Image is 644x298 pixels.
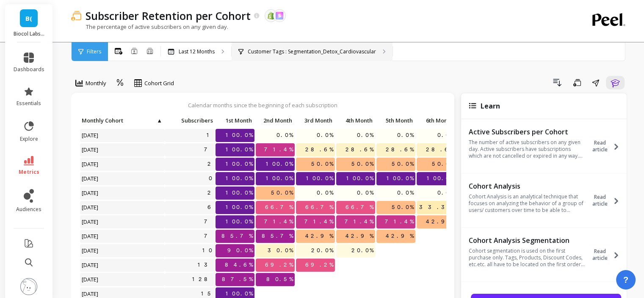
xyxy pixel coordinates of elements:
[469,193,585,214] p: Cohort Analysis is an analytical technique that focuses on analyzing the behavior of a group of u...
[248,48,376,55] p: Customer Tags : Segmentation_Detox_Cardiovascular
[338,117,373,124] span: 4th Month
[80,158,101,170] span: [DATE]
[255,114,296,128] div: Toggle SortBy
[265,273,295,286] span: 80.5%
[202,143,216,156] a: 7
[355,129,375,142] span: 0.0%
[201,244,216,257] a: 10
[207,172,216,185] a: 0
[80,114,165,126] p: Monthly Cohort
[587,248,612,262] span: Read article
[395,129,415,142] span: 0.0%
[384,143,415,156] span: 28.6%
[416,114,456,128] div: Toggle SortBy
[80,143,101,156] span: [DATE]
[25,14,32,23] span: B(
[86,79,106,87] span: Monthly
[276,12,283,19] img: api.skio.svg
[303,215,335,228] span: 71.4%
[220,273,254,286] span: 87.5%
[16,206,41,213] span: audiences
[304,172,335,185] span: 100.0%
[623,274,628,286] span: ?
[395,187,415,199] span: 0.0%
[298,117,332,124] span: 3rd Month
[257,117,292,124] span: 2nd Month
[263,215,295,228] span: 71.4%
[296,114,335,126] p: 3rd Month
[263,201,295,214] span: 66.7%
[144,79,174,87] span: Cohort Grid
[350,158,375,170] span: 50.0%
[202,230,216,242] a: 7
[436,129,456,142] span: 0.0%
[86,8,251,23] p: Subscriber Retention per Cohort
[343,215,375,228] span: 71.4%
[378,117,413,124] span: 5th Month
[587,181,625,220] button: Read article
[224,201,254,214] span: 100.0%
[376,114,416,128] div: Toggle SortBy
[224,215,254,228] span: 100.0%
[206,201,216,214] a: 6
[17,100,41,107] span: essentials
[350,244,375,257] span: 20.0%
[80,273,101,286] span: [DATE]
[206,158,216,170] a: 2
[256,114,295,126] p: 2nd Month
[315,129,335,142] span: 0.0%
[304,230,335,242] span: 42.9%
[263,259,295,271] span: 69.2%
[344,201,375,214] span: 66.7%
[587,127,625,166] button: Read article
[469,236,585,245] p: Cohort Analysis Segmentation
[304,201,335,214] span: 66.7%
[275,129,295,142] span: 0.0%
[14,31,44,37] p: Biocol Labs (US)
[80,129,101,142] span: [DATE]
[14,66,44,73] span: dashboards
[217,117,252,124] span: 1st Month
[224,158,254,170] span: 100.0%
[336,114,376,128] div: Toggle SortBy
[82,117,156,124] span: Monthly Cohort
[223,259,254,271] span: 84.6%
[196,259,216,271] a: 13
[80,187,101,199] span: [DATE]
[71,23,228,31] p: The percentage of active subscribers on any given day.
[80,172,101,185] span: [DATE]
[20,278,37,295] img: profile picture
[587,139,612,153] span: Read article
[267,12,275,19] img: api.shopify.svg
[390,158,415,170] span: 50.0%
[19,169,39,175] span: metrics
[469,128,585,136] p: Active Subscribers per Cohort
[436,187,456,199] span: 0.0%
[430,158,456,170] span: 50.0%
[80,230,101,242] span: [DATE]
[417,114,456,126] p: 6th Month
[80,114,120,128] div: Toggle SortBy
[385,172,415,185] span: 100.0%
[469,139,585,159] p: The number of active subscribers on any given day. Active subscribers have subscriptions which ar...
[355,187,375,199] span: 0.0%
[481,101,500,111] span: Learn
[80,244,101,257] span: [DATE]
[616,270,636,290] button: ?
[80,101,446,109] p: Calendar months since the beginning of each subscription
[344,230,375,242] span: 42.9%
[266,244,295,257] span: 30.0%
[344,143,375,156] span: 28.6%
[191,273,216,286] a: 128
[296,114,336,128] div: Toggle SortBy
[224,129,254,142] span: 100.0%
[179,48,215,55] p: Last 12 Months
[71,11,81,21] img: header icon
[224,187,254,199] span: 100.0%
[469,182,585,190] p: Cohort Analysis
[224,143,254,156] span: 100.0%
[166,117,213,124] span: Subscribers
[336,114,375,126] p: 4th Month
[376,114,415,126] p: 5th Month
[260,230,295,242] span: 85.7%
